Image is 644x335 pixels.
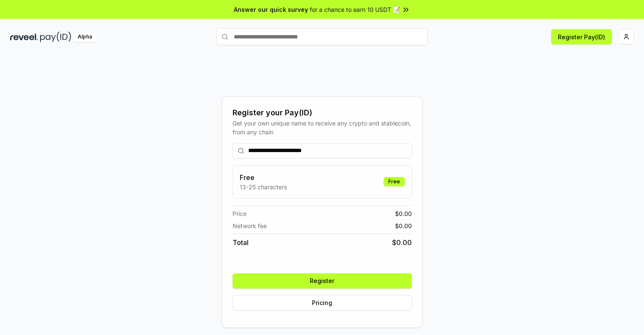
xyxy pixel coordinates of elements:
[310,5,400,14] span: for a chance to earn 10 USDT 📝
[240,182,287,191] p: 13-25 characters
[233,273,412,289] button: Register
[395,221,412,230] span: $ 0.00
[240,172,287,182] h3: Free
[395,209,412,218] span: $ 0.00
[233,221,267,230] span: Network fee
[40,32,71,42] img: pay_id
[233,107,412,119] div: Register your Pay(ID)
[384,177,405,186] div: Free
[233,295,412,310] button: Pricing
[233,209,246,218] span: Price
[233,119,412,136] div: Get your own unique name to receive any crypto and stablecoin, from any chain
[551,29,612,44] button: Register Pay(ID)
[392,237,412,248] span: $ 0.00
[10,32,38,42] img: reveel_dark
[73,32,97,42] div: Alpha
[233,237,249,248] span: Total
[234,5,308,14] span: Answer our quick survey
